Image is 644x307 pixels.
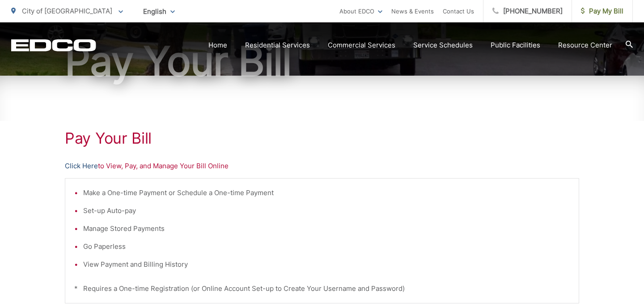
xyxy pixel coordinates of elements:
li: Manage Stored Payments [83,223,570,234]
a: Service Schedules [413,40,473,51]
span: City of [GEOGRAPHIC_DATA] [22,7,112,15]
li: Set-up Auto-pay [83,205,570,216]
p: * Requires a One-time Registration (or Online Account Set-up to Create Your Username and Password) [74,283,570,294]
a: EDCD logo. Return to the homepage. [11,39,96,51]
li: View Payment and Billing History [83,259,570,270]
a: Contact Us [443,6,474,17]
a: About EDCO [339,6,382,17]
a: Public Facilities [491,40,540,51]
a: Click Here [65,161,98,171]
a: Residential Services [245,40,310,51]
li: Make a One-time Payment or Schedule a One-time Payment [83,188,570,198]
span: Pay My Bill [581,6,623,17]
li: Go Paperless [83,241,570,252]
h1: Pay Your Bill [65,129,579,147]
p: to View, Pay, and Manage Your Bill Online [65,161,579,171]
a: News & Events [391,6,434,17]
a: Resource Center [558,40,612,51]
h1: Pay Your Bill [11,39,633,84]
a: Home [208,40,227,51]
span: English [136,4,182,19]
a: Commercial Services [328,40,395,51]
